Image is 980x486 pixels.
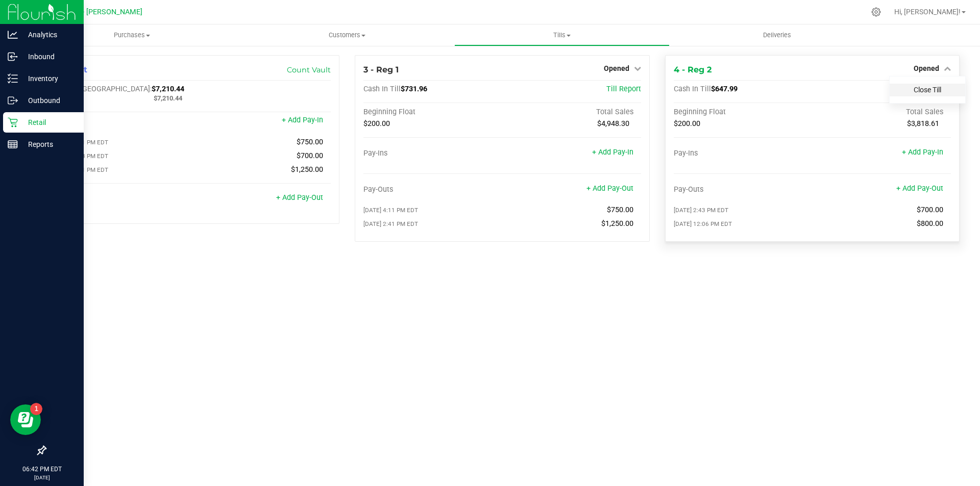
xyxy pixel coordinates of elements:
a: Close Till [914,86,941,94]
div: Pay-Outs [674,185,813,194]
span: 3 - Reg 1 [363,65,399,74]
div: Total Sales [812,108,951,117]
span: Opened [604,64,629,72]
p: Inventory [18,72,79,85]
a: + Add Pay-Out [276,193,323,202]
span: Cash In [GEOGRAPHIC_DATA]: [54,85,152,93]
inline-svg: Analytics [8,30,18,40]
a: Till Report [606,85,641,93]
p: Outbound [18,94,79,107]
span: $7,210.44 [154,94,182,102]
span: $700.00 [917,206,943,214]
span: Cash In Till [363,85,401,93]
div: Pay-Ins [54,117,192,126]
div: Beginning Float [363,108,502,117]
span: $700.00 [297,151,323,160]
inline-svg: Inbound [8,52,18,62]
a: Count Vault [287,65,331,74]
span: Cash In Till [674,85,711,93]
span: $1,250.00 [291,165,323,174]
span: 4 - Reg 2 [674,65,712,74]
a: + Add Pay-In [902,148,943,157]
p: Analytics [18,29,79,41]
p: [DATE] [5,474,79,481]
inline-svg: Reports [8,139,18,149]
a: Customers [239,24,454,46]
a: Purchases [24,24,239,46]
span: $800.00 [917,219,943,228]
span: Opened [914,64,939,72]
inline-svg: Inventory [8,73,18,84]
iframe: Resource center unread badge [30,403,42,415]
span: [DATE] 4:11 PM EDT [363,207,418,214]
div: Pay-Ins [363,149,502,158]
p: Inbound [18,50,79,63]
span: $3,818.61 [907,119,939,128]
span: GA1 - [PERSON_NAME] [66,8,142,16]
span: $200.00 [674,119,700,128]
span: Customers [240,31,454,40]
inline-svg: Retail [8,117,18,127]
span: $750.00 [297,138,323,146]
span: Deliveries [749,31,805,40]
span: $4,948.30 [597,119,629,128]
div: Beginning Float [674,108,813,117]
span: $7,210.44 [152,85,184,93]
a: + Add Pay-Out [586,184,633,193]
span: Tills [455,31,669,40]
p: Retail [18,116,79,129]
span: [DATE] 2:43 PM EDT [674,207,728,214]
a: + Add Pay-Out [896,184,943,193]
inline-svg: Outbound [8,95,18,106]
div: Pay-Outs [363,185,502,194]
span: Hi, [PERSON_NAME]! [894,8,961,16]
span: [DATE] 12:06 PM EDT [674,220,732,227]
p: 06:42 PM EDT [5,465,79,474]
span: $731.96 [401,85,427,93]
span: $750.00 [607,206,633,214]
a: Deliveries [670,24,885,46]
span: Purchases [24,31,239,40]
p: Reports [18,138,79,150]
span: [DATE] 2:41 PM EDT [363,220,418,227]
a: + Add Pay-In [592,148,633,157]
div: Pay-Ins [674,149,813,158]
span: $647.99 [711,85,738,93]
a: + Add Pay-In [282,116,323,124]
div: Total Sales [502,108,641,117]
a: Tills [454,24,669,46]
div: Manage settings [870,7,883,17]
span: $200.00 [363,119,390,128]
iframe: Resource center [10,404,41,435]
div: Pay-Outs [54,194,192,203]
span: $1,250.00 [601,219,633,228]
